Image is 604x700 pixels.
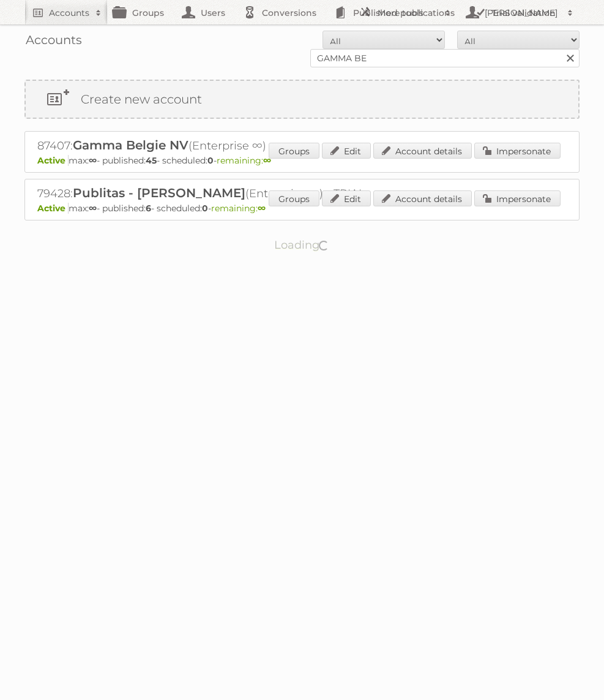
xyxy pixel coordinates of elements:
h2: 79428: (Enterprise ∞) - TRIAL [37,186,466,201]
h2: 87407: (Enterprise ∞) [37,138,466,154]
p: max: - published: - scheduled: - [37,203,567,214]
span: remaining: [211,203,266,214]
strong: ∞ [89,203,97,214]
a: Impersonate [474,190,561,206]
p: Loading [236,233,368,257]
span: Active [37,203,69,214]
p: max: - published: - scheduled: - [37,155,567,166]
a: Account details [373,143,472,159]
span: remaining: [217,155,271,166]
a: Account details [373,190,472,206]
a: Create new account [26,81,578,118]
h2: [PERSON_NAME] [482,7,561,19]
a: Groups [269,143,319,159]
strong: 45 [146,155,157,166]
a: Impersonate [474,143,561,159]
span: Gamma Belgie NV [73,138,188,152]
strong: 0 [207,155,214,166]
strong: ∞ [263,155,271,166]
strong: ∞ [89,155,97,166]
strong: ∞ [258,203,266,214]
h2: More tools [378,7,439,19]
a: Edit [322,143,371,159]
span: Active [37,155,69,166]
h2: Accounts [49,7,89,19]
span: Publitas - [PERSON_NAME] [73,186,245,200]
strong: 6 [146,203,151,214]
a: Edit [322,190,371,206]
a: Groups [269,190,319,206]
strong: 0 [202,203,208,214]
